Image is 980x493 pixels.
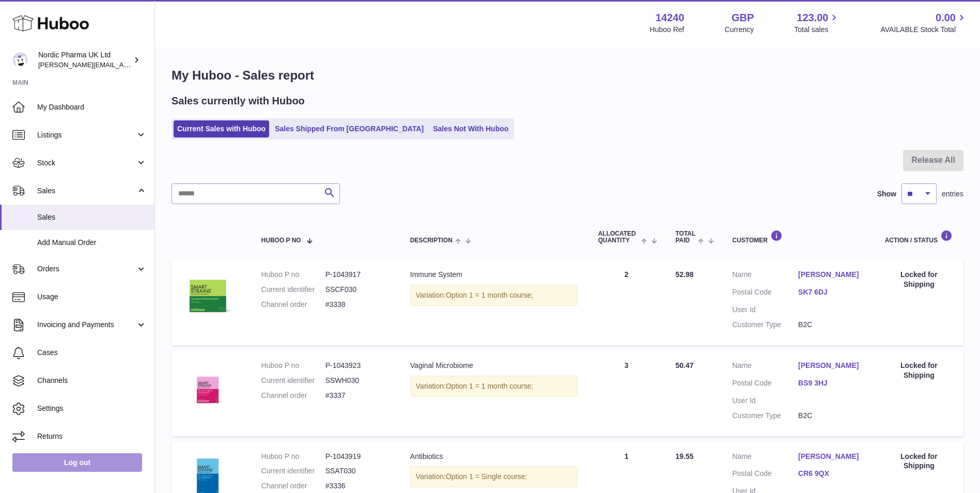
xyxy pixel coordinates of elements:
span: 19.55 [675,452,693,460]
span: Huboo P no [261,237,301,244]
dt: Customer Type [732,411,798,421]
dt: User Id [732,305,798,315]
div: Currency [725,25,754,35]
h2: Sales currently with Huboo [172,94,305,108]
div: Customer [732,230,864,244]
dt: Name [732,452,798,464]
span: My Dashboard [37,102,147,112]
dt: Postal Code [732,378,798,391]
span: Total paid [675,230,695,244]
a: 0.00 AVAILABLE Stock Total [880,11,968,35]
img: joe.plant@parapharmdev.com [12,52,28,68]
div: Action / Status [885,230,953,244]
span: 0.00 [936,11,956,25]
strong: 14240 [656,11,685,25]
strong: GBP [732,11,754,25]
td: 3 [588,350,665,436]
div: Locked for Shipping [885,270,953,289]
a: Sales Shipped From [GEOGRAPHIC_DATA] [271,120,427,137]
div: Huboo Ref [650,25,685,35]
span: Description [410,237,453,244]
div: Nordic Pharma UK Ltd [38,50,131,70]
span: Invoicing and Payments [37,320,136,330]
div: Locked for Shipping [885,361,953,380]
span: 123.00 [797,11,828,25]
h1: My Huboo - Sales report [172,67,963,84]
dd: SSAT030 [325,466,390,476]
dt: Huboo P no [261,361,325,371]
dt: Postal Code [732,469,798,481]
dt: Current identifier [261,376,325,386]
span: Listings [37,130,136,140]
div: Immune System [410,270,578,280]
dd: B2C [798,411,864,421]
div: Variation: [410,285,578,306]
div: Variation: [410,376,578,397]
dt: Huboo P no [261,452,325,461]
div: Variation: [410,466,578,487]
span: 52.98 [675,270,693,279]
dd: #3336 [325,481,390,491]
label: Show [877,189,896,199]
span: Total sales [794,25,840,35]
span: Option 1 = Single course; [446,472,527,481]
dt: Name [732,270,798,282]
dt: Channel order [261,300,325,310]
img: Vaginal_Microbiome_30Capsules_FrontFace.png [182,361,234,412]
dt: User Id [732,396,798,406]
span: Add Manual Order [37,238,147,248]
div: Antibiotics [410,452,578,461]
dt: Channel order [261,391,325,400]
a: SK7 6DJ [798,287,864,297]
dt: Postal Code [732,287,798,300]
dd: P-1043917 [325,270,390,280]
span: Cases [37,348,147,358]
a: [PERSON_NAME] [798,361,864,371]
dt: Current identifier [261,466,325,476]
dt: Name [732,361,798,373]
a: [PERSON_NAME] [798,270,864,280]
span: Settings [37,404,147,413]
a: 123.00 Total sales [794,11,840,35]
div: Vaginal Microbiome [410,361,578,371]
span: ALLOCATED Quantity [598,230,639,244]
span: AVAILABLE Stock Total [880,25,968,35]
span: Option 1 = 1 month course; [446,291,533,299]
span: Sales [37,212,147,222]
td: 2 [588,259,665,345]
span: Sales [37,186,136,196]
a: Sales Not With Huboo [429,120,512,137]
dd: B2C [798,320,864,330]
dt: Current identifier [261,285,325,295]
a: [PERSON_NAME] [798,452,864,461]
span: Stock [37,158,136,168]
span: Returns [37,432,147,441]
dd: #3337 [325,391,390,400]
dd: SSWH030 [325,376,390,386]
a: Current Sales with Huboo [174,120,269,137]
span: Orders [37,264,136,274]
span: Option 1 = 1 month course; [446,382,533,390]
span: 50.47 [675,361,693,369]
dd: P-1043923 [325,361,390,371]
dt: Channel order [261,481,325,491]
a: Log out [12,453,142,472]
div: Locked for Shipping [885,452,953,471]
a: BS9 3HJ [798,378,864,388]
dd: #3338 [325,300,390,310]
a: CR6 9QX [798,469,864,479]
dt: Customer Type [732,320,798,330]
span: entries [942,189,963,199]
img: Immune_System_30sachets_FrontFace.png [182,270,234,321]
span: Usage [37,292,147,302]
span: Channels [37,376,147,386]
dd: SSCF030 [325,285,390,295]
dt: Huboo P no [261,270,325,280]
span: [PERSON_NAME][EMAIL_ADDRESS][DOMAIN_NAME] [38,60,207,69]
dd: P-1043919 [325,452,390,461]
